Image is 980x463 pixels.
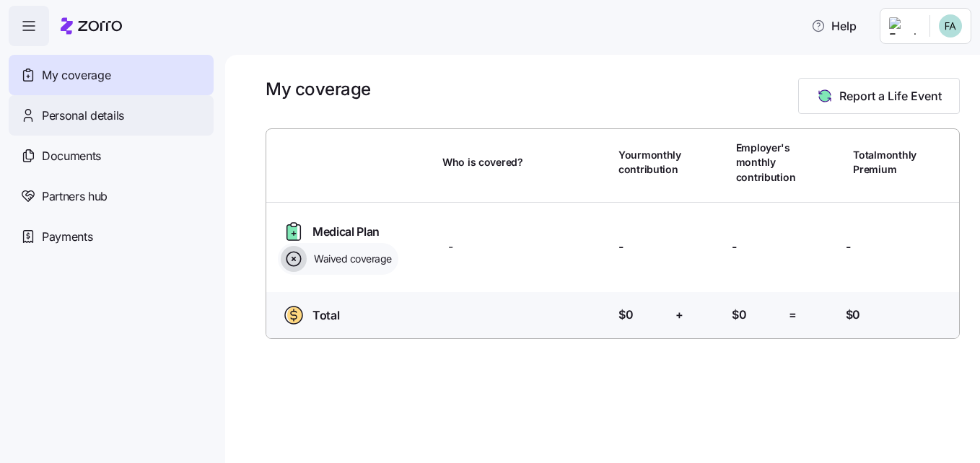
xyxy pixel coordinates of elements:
span: - [732,238,737,256]
span: - [846,238,851,256]
span: Waived coverage [310,252,392,266]
span: Who is covered? [442,155,523,169]
span: Employer's monthly contribution [736,141,796,185]
span: Medical Plan [312,223,380,241]
span: Payments [42,228,92,246]
span: + [675,306,683,324]
span: Personal details [42,107,124,125]
img: Employer logo [889,17,918,35]
span: $0 [618,306,633,324]
h1: My coverage [266,78,371,100]
a: Partners hub [9,176,214,216]
span: My coverage [42,66,110,84]
span: Documents [42,147,101,165]
a: Personal details [9,95,214,136]
img: 7d6b099e9bc2dc5bae2f3f9be7249407 [939,14,962,38]
span: Total monthly Premium [853,148,916,177]
span: - [618,238,624,256]
a: Documents [9,136,214,176]
span: $0 [846,306,860,324]
span: = [789,306,797,324]
span: Partners hub [42,188,108,206]
a: Payments [9,216,214,257]
span: Your monthly contribution [618,148,681,177]
button: Help [800,12,868,40]
span: $0 [732,306,746,324]
span: - [448,238,453,256]
button: Report a Life Event [798,78,960,114]
span: Help [811,17,857,35]
span: Total [312,307,339,325]
span: Report a Life Event [839,87,942,105]
a: My coverage [9,55,214,95]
